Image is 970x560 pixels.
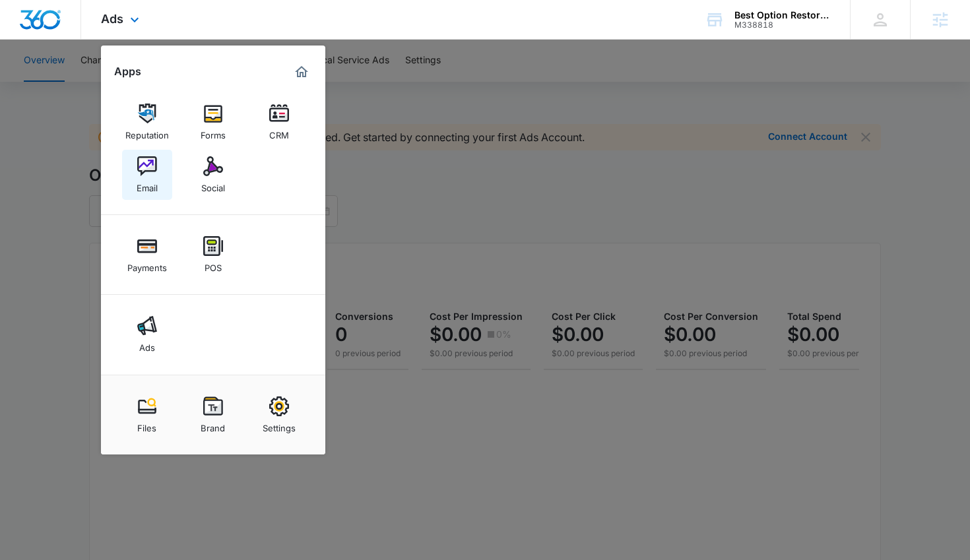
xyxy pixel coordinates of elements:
a: POS [188,230,238,280]
div: account name [734,10,831,20]
a: Email [122,150,172,200]
a: Ads [122,309,172,359]
a: Files [122,390,172,440]
div: Brand [201,416,225,433]
a: Settings [254,390,304,440]
div: Ads [139,336,155,353]
div: POS [205,256,222,273]
a: Marketing 360® Dashboard [291,61,312,82]
div: CRM [269,123,289,140]
a: Reputation [122,97,172,147]
div: Forms [201,123,226,140]
div: Files [137,416,156,433]
div: Social [201,176,225,193]
div: account id [734,20,831,30]
a: Social [188,150,238,200]
div: Payments [127,256,167,273]
a: Brand [188,390,238,440]
div: Email [137,176,158,193]
div: Reputation [125,123,169,140]
a: Forms [188,97,238,147]
h2: Apps [114,65,141,78]
a: CRM [254,97,304,147]
span: Ads [101,12,123,26]
div: Settings [263,416,296,433]
a: Payments [122,230,172,280]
